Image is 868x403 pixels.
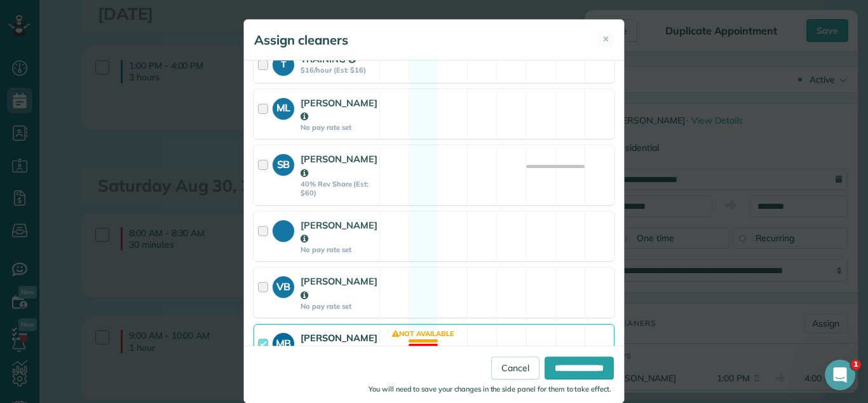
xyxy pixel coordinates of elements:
strong: SB [273,154,294,172]
strong: TRAINING [301,53,356,65]
small: You will need to save your changes in the side panel for them to take effect. [369,385,611,393]
span: 1 [851,360,861,370]
strong: MB [273,333,294,351]
strong: No pay rate set [301,302,377,311]
a: Cancel [491,357,539,379]
strong: $16/hour (Est: $16) [301,66,376,74]
strong: [PERSON_NAME] [301,97,377,122]
span: ✕ [602,33,609,45]
iframe: Intercom live chat [825,360,855,390]
h5: Assign cleaners [254,31,348,49]
strong: No pay rate set [301,123,377,132]
strong: VB [273,276,294,294]
strong: No pay rate set [301,245,377,254]
strong: 40% Rev Share (Est: $60) [301,180,377,198]
strong: [PERSON_NAME] [301,332,377,357]
strong: ML [273,98,294,116]
strong: [PERSON_NAME] [301,219,377,244]
strong: [PERSON_NAME] [301,275,377,300]
strong: [PERSON_NAME] [301,153,377,178]
strong: T [273,54,294,71]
